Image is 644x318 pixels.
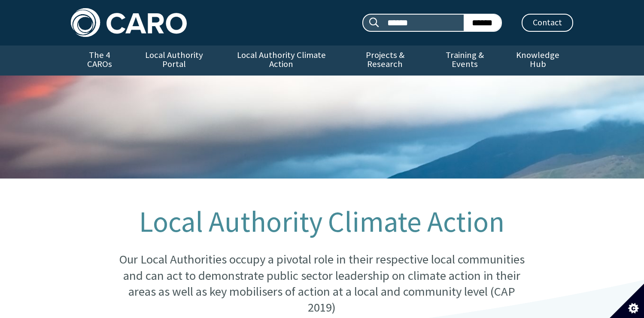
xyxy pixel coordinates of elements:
a: Training & Events [427,45,502,76]
a: Local Authority Portal [128,45,220,76]
img: Caro logo [71,8,187,37]
p: Our Local Authorities occupy a pivotal role in their respective local communities and can act to ... [114,251,530,316]
button: Set cookie preferences [610,284,644,318]
a: Knowledge Hub [503,45,573,76]
a: Contact [522,14,573,32]
a: Local Authority Climate Action [220,45,342,76]
a: Projects & Research [343,45,428,76]
a: The 4 CAROs [71,45,128,76]
h1: Local Authority Climate Action [114,206,530,238]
